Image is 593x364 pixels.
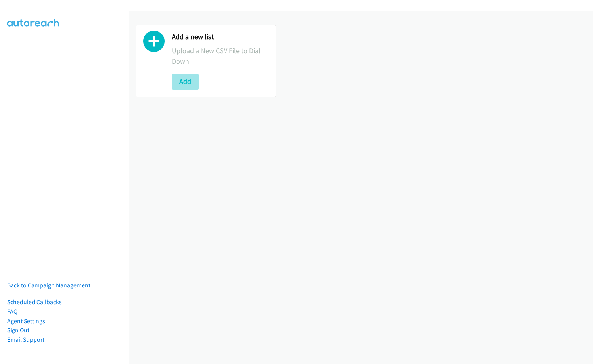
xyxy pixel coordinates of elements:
[172,74,199,90] button: Add
[7,317,45,325] a: Agent Settings
[7,282,90,289] a: Back to Campaign Management
[172,33,269,42] h2: Add a new list
[7,298,62,306] a: Scheduled Callbacks
[7,336,44,343] a: Email Support
[172,45,269,67] p: Upload a New CSV File to Dial Down
[7,308,17,315] a: FAQ
[7,326,29,334] a: Sign Out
